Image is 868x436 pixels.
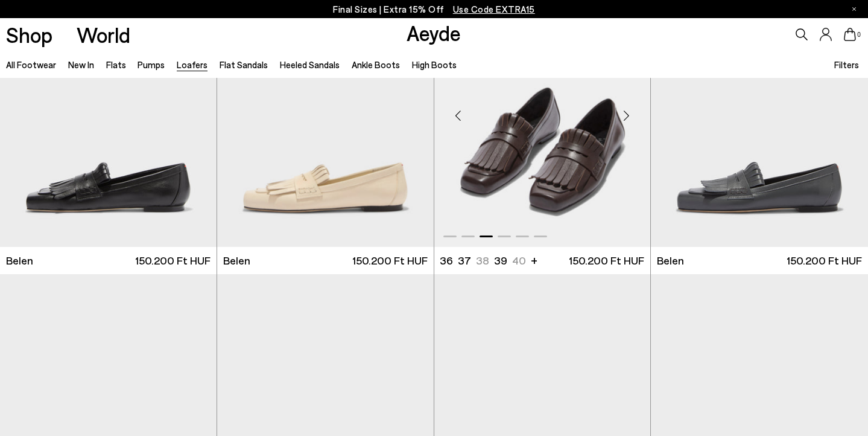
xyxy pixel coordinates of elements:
[280,59,340,70] a: Heeled Sandals
[138,59,165,70] a: Pumps
[440,253,453,268] li: 36
[352,253,428,268] span: 150.200 Ft HUF
[412,59,457,70] a: High Boots
[494,253,507,268] li: 39
[453,4,535,14] span: Navigate to /collections/ss25-final-sizes
[6,24,52,45] a: Shop
[531,252,537,268] li: +
[440,98,477,134] div: Previous slide
[844,28,856,41] a: 0
[458,253,471,268] li: 37
[6,253,33,268] span: Belen
[651,247,868,274] a: Belen 150.200 Ft HUF
[407,20,461,45] a: Aeyde
[352,59,400,70] a: Ankle Boots
[608,98,644,134] div: Next slide
[657,253,684,268] span: Belen
[434,247,651,274] a: 36 37 38 39 40 + 150.200 Ft HUF
[106,59,126,70] a: Flats
[77,24,130,45] a: World
[856,31,862,38] span: 0
[569,253,644,268] span: 150.200 Ft HUF
[220,59,268,70] a: Flat Sandals
[223,253,250,268] span: Belen
[177,59,207,70] a: Loafers
[6,59,56,70] a: All Footwear
[787,253,862,268] span: 150.200 Ft HUF
[135,253,211,268] span: 150.200 Ft HUF
[834,59,859,70] span: Filters
[333,2,535,17] p: Final Sizes | Extra 15% Off
[217,247,434,274] a: Belen 150.200 Ft HUF
[68,59,94,70] a: New In
[440,253,522,268] ul: variant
